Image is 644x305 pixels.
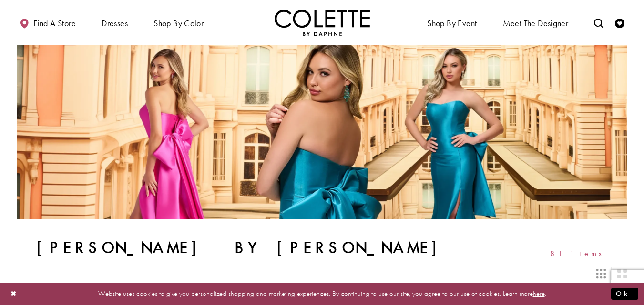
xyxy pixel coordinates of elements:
[275,10,370,36] a: Visit Home Page
[592,10,606,36] a: Toggle search
[611,288,638,300] button: Submit Dialog
[427,19,477,28] span: Shop By Event
[151,10,206,36] span: Shop by color
[533,289,545,298] a: here
[69,287,575,300] p: Website uses cookies to give you personalized shopping and marketing experiences. By continuing t...
[36,238,458,257] h1: [PERSON_NAME] by [PERSON_NAME]
[11,263,633,284] div: Layout Controls
[501,10,571,36] a: Meet the designer
[17,10,78,36] a: Find a store
[275,10,370,36] img: Colette by Daphne
[613,10,627,36] a: Check Wishlist
[425,10,479,36] span: Shop By Event
[33,19,76,28] span: Find a store
[617,269,627,278] span: Switch layout to 2 columns
[503,19,569,28] span: Meet the designer
[550,249,608,257] span: 81 items
[153,19,204,28] span: Shop by color
[6,285,22,302] button: Close Dialog
[102,19,128,28] span: Dresses
[596,269,606,278] span: Switch layout to 3 columns
[99,10,130,36] span: Dresses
